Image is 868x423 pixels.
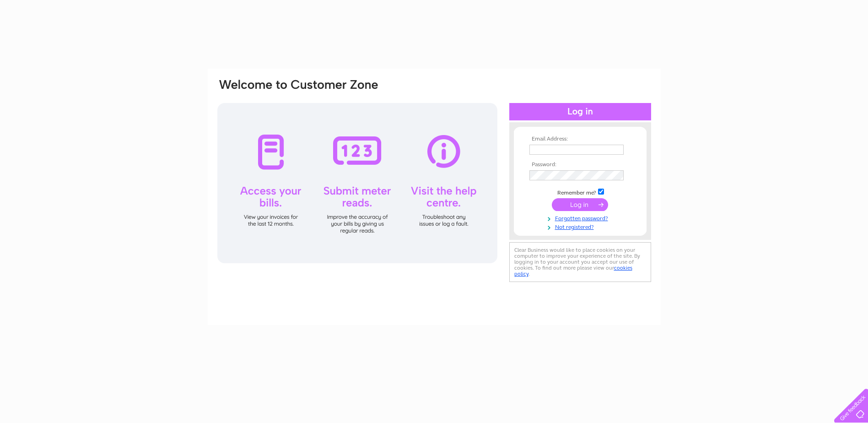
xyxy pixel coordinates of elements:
[613,172,620,179] img: npw-badge-icon-locked.svg
[613,146,620,153] img: npw-badge-icon-locked.svg
[529,222,633,231] a: Not registered?
[514,265,632,277] a: cookies policy
[552,198,608,211] input: Submit
[527,187,633,196] td: Remember me?
[529,213,633,222] a: Forgotten password?
[509,242,651,282] div: Clear Business would like to place cookies on your computer to improve your experience of the sit...
[527,136,633,142] th: Email Address:
[527,162,633,168] th: Password:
